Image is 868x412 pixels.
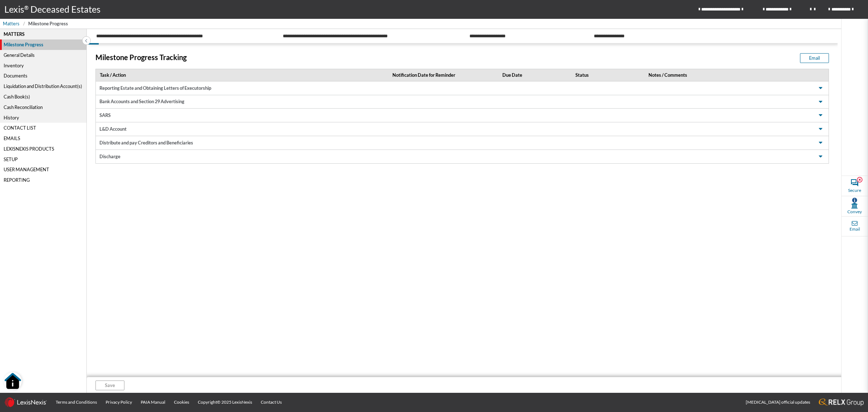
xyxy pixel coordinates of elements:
[819,399,864,406] img: RELX_logo.65c3eebe.png
[575,72,630,79] span: Status
[96,150,388,164] td: Discharge
[741,393,814,412] a: [MEDICAL_DATA] official updates
[3,20,23,27] a: Matters
[847,209,862,215] span: Convey
[51,393,101,412] a: Terms and Conditions
[850,226,860,232] span: Email
[4,397,47,407] img: LexisNexis_logo.0024414d.png
[170,393,193,412] a: Cookies
[136,393,170,412] a: PAIA Manual
[96,81,388,95] td: Reporting Estate and Obtaining Letters of Executorship
[95,53,829,62] p: Milestone Progress Tracking
[256,393,286,412] a: Contact Us
[100,72,363,79] span: Task / Action
[101,393,136,412] a: Privacy Policy
[648,72,793,79] span: Notes / Comments
[24,4,30,16] p: ®
[809,55,820,62] span: Email
[392,72,482,79] span: Notification Date for Reminder
[3,20,20,27] span: Matters
[848,187,861,194] span: Secure
[502,72,557,79] span: Due Date
[96,109,388,122] td: SARS
[193,393,256,412] a: Copyright© 2025 LexisNexis
[4,372,22,390] button: Open Resource Center
[96,122,388,136] td: L&D Account
[96,95,388,109] td: Bank Accounts and Section 29 Advertising
[800,53,829,63] button: Email
[96,136,388,150] td: Distribute and pay Creditors and Beneficiaries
